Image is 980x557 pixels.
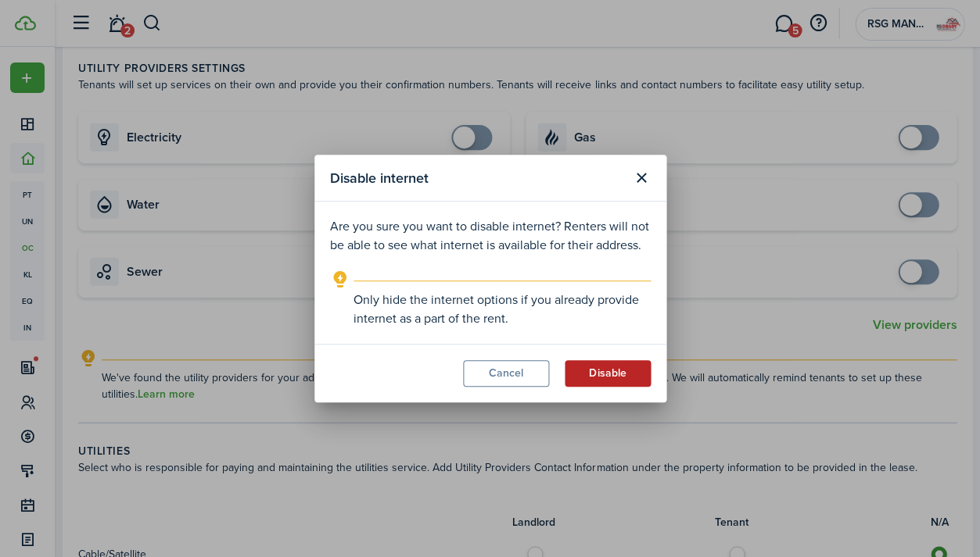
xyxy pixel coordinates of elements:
[565,360,651,387] button: Disable
[628,165,655,191] button: Close modal
[330,217,651,255] p: Are you sure you want to disable internet? Renters will not be able to see what internet is avail...
[354,291,651,328] explanation-description: Only hide the internet options if you already provide internet as a part of the rent.
[330,162,624,193] modal-title: Disable internet
[330,270,350,289] i: outline
[463,360,549,387] button: Cancel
